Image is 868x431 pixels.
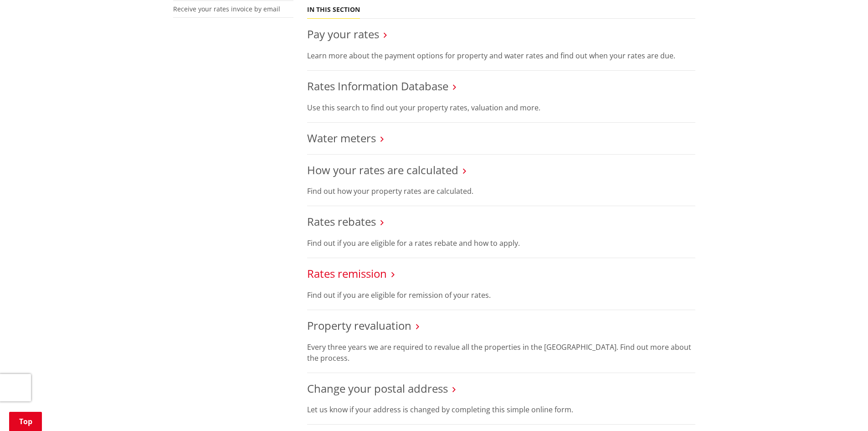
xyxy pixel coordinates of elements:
[307,50,695,61] p: Learn more about the payment options for property and water rates and find out when your rates ar...
[307,78,448,93] a: Rates Information Database
[307,266,387,281] a: Rates remission
[307,214,376,229] a: Rates rebates
[826,393,859,426] iframe: Messenger Launcher
[307,6,360,14] h5: In this section
[307,26,379,42] a: Pay your rates
[307,186,695,197] p: Find out how your property rates are calculated.
[307,381,448,396] a: Change your postal address
[307,162,458,177] a: How your rates are calculated
[307,404,695,415] p: Let us know if your address is changed by completing this simple online form.
[307,130,376,145] a: Water meters
[307,102,695,113] p: Use this search to find out your property rates, valuation and more.
[307,342,695,363] p: Every three years we are required to revalue all the properties in the [GEOGRAPHIC_DATA]. Find ou...
[307,290,695,301] p: Find out if you are eligible for remission of your rates.
[173,5,280,13] a: Receive your rates invoice by email
[307,318,411,333] a: Property revaluation
[307,238,695,249] p: Find out if you are eligible for a rates rebate and how to apply.
[9,412,42,431] a: Top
